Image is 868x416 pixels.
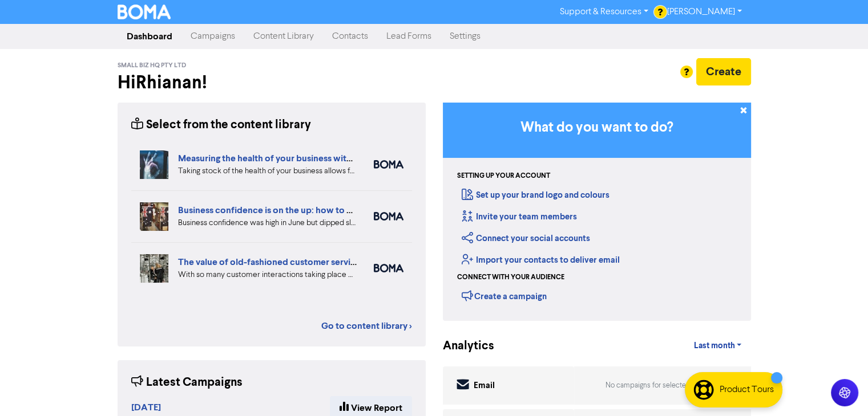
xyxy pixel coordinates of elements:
[178,269,357,281] div: With so many customer interactions taking place online, your online customer service has to be fi...
[693,341,734,351] span: Last month
[460,120,734,136] h3: What do you want to do?
[443,103,751,321] div: Getting Started in BOMA
[131,116,311,134] div: Select from the content library
[118,25,181,48] a: Dashboard
[178,205,463,216] a: Business confidence is on the up: how to overcome the big challenges
[457,272,564,283] div: Connect with your audience
[605,380,720,391] div: No campaigns for selected dates
[118,62,186,70] span: Small Biz HQ Pty Ltd
[118,5,171,19] img: BOMA Logo
[178,217,357,229] div: Business confidence was high in June but dipped slightly in August in the latest SMB Business Ins...
[462,211,577,222] a: Invite your team members
[323,25,377,48] a: Contacts
[551,3,657,21] a: Support & Resources
[181,25,244,48] a: Campaigns
[374,160,403,169] img: boma_accounting
[441,25,490,48] a: Settings
[178,256,446,268] a: The value of old-fashioned customer service: getting data insights
[696,58,751,85] button: Create
[474,380,495,393] div: Email
[457,171,550,181] div: Setting up your account
[131,402,161,413] strong: [DATE]
[321,319,412,333] a: Go to content library >
[131,374,243,391] div: Latest Campaigns
[374,212,403,221] img: boma
[374,264,403,272] img: boma
[657,3,750,21] a: [PERSON_NAME]
[462,287,547,304] div: Create a campaign
[811,361,868,416] iframe: Chat Widget
[684,335,750,357] a: Last month
[462,190,609,201] a: Set up your brand logo and colours
[443,337,480,355] div: Analytics
[178,165,357,177] div: Taking stock of the health of your business allows for more effective planning, early warning abo...
[244,25,323,48] a: Content Library
[178,153,413,164] a: Measuring the health of your business with ratio measures
[377,25,441,48] a: Lead Forms
[131,403,161,413] a: [DATE]
[462,233,590,244] a: Connect your social accounts
[118,72,426,93] h2: Hi Rhianan !
[462,255,620,266] a: Import your contacts to deliver email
